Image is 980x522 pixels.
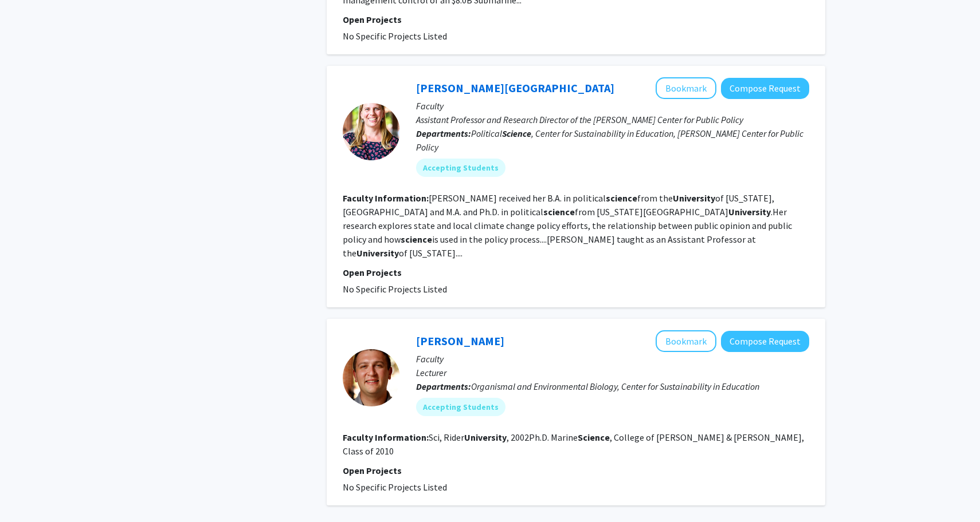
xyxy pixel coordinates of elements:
p: Open Projects [343,266,809,279]
b: Departments: [416,128,471,139]
a: [PERSON_NAME] [416,334,504,348]
p: Faculty [416,99,809,113]
b: Departments: [416,381,471,392]
span: No Specific Projects Listed [343,283,447,295]
span: Political , Center for Sustainability in Education, [PERSON_NAME] Center for Public Policy [416,128,803,153]
b: University [356,247,399,259]
p: Open Projects [343,464,809,477]
b: Faculty Information: [343,192,429,204]
b: University [673,192,715,204]
p: Assistant Professor and Research Director of the [PERSON_NAME] Center for Public Policy [416,113,809,126]
b: University [728,206,771,217]
b: science [401,234,432,245]
fg-read-more: [PERSON_NAME] received her B.A. in political from the of [US_STATE], [GEOGRAPHIC_DATA] and M.A. a... [343,192,792,259]
span: No Specific Projects Listed [343,481,447,493]
iframe: Chat [9,470,49,513]
b: University [464,432,507,443]
button: Compose Request to Rebecca Bromley-Trujillo [721,78,809,99]
button: Add Russ Burke to Bookmarks [656,330,716,352]
mat-chip: Accepting Students [416,398,505,416]
b: Faculty Information: [343,432,429,443]
b: science [606,192,637,204]
button: Compose Request to Russ Burke [721,331,809,352]
button: Add Rebecca Bromley-Trujillo to Bookmarks [656,77,716,99]
b: Science [578,432,610,443]
p: Faculty [416,352,809,366]
mat-chip: Accepting Students [416,159,505,177]
a: [PERSON_NAME][GEOGRAPHIC_DATA] [416,81,614,95]
b: Science [502,128,531,139]
span: No Specific Projects Listed [343,30,447,42]
fg-read-more: Sci, Rider , 2002Ph.D. Marine , College of [PERSON_NAME] & [PERSON_NAME], Class of 2010 [343,432,804,457]
p: Open Projects [343,13,809,26]
span: Organismal and Environmental Biology, Center for Sustainability in Education [471,381,759,392]
b: science [543,206,575,217]
p: Lecturer [416,366,809,379]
